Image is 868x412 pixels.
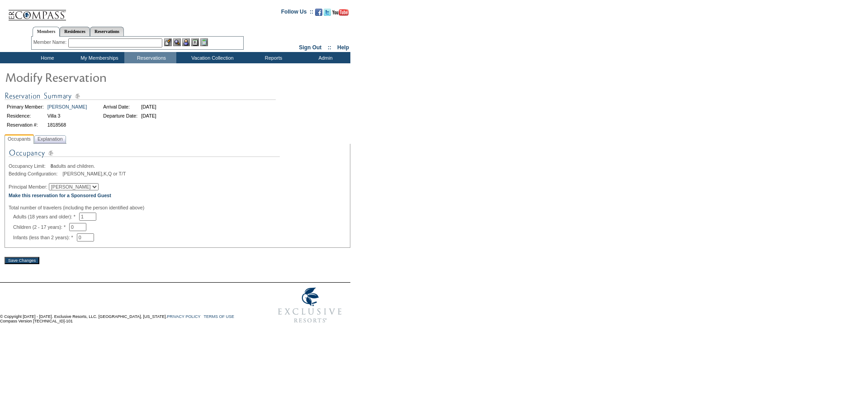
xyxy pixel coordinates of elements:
[9,163,346,169] div: adults and children.
[246,52,298,63] td: Reports
[13,214,79,219] span: Adults (18 years and older): *
[332,9,349,16] img: Subscribe to our YouTube Channel
[324,11,331,17] a: Follow us on Twitter
[33,27,60,37] a: Members
[51,163,53,169] span: 8
[299,44,321,51] a: Sign Out
[5,121,45,129] td: Reservation #:
[315,11,322,17] a: Become our fan on Facebook
[5,103,45,111] td: Primary Member:
[20,52,72,63] td: Home
[5,68,185,86] img: Modify Reservation
[9,193,111,198] a: Make this reservation for a Sponsored Guest
[13,224,69,230] span: Children (2 - 17 years): *
[9,184,47,189] span: Principal Member:
[332,11,349,17] a: Subscribe to our YouTube Channel
[173,38,181,46] img: View
[46,112,89,120] td: Villa 3
[140,103,158,111] td: [DATE]
[90,27,124,36] a: Reservations
[167,314,200,319] a: PRIVACY POLICY
[204,314,235,319] a: TERMS OF USE
[33,38,68,46] div: Member Name:
[315,9,322,16] img: Become our fan on Facebook
[5,112,45,120] td: Residence:
[46,121,89,129] td: 1818568
[9,147,280,163] img: Occupancy
[337,44,349,51] a: Help
[47,104,87,109] a: [PERSON_NAME]
[9,205,346,210] div: Total number of travelers (including the person identified above)
[9,171,61,176] span: Bedding Configuration:
[8,2,66,21] img: Compass Home
[72,52,124,63] td: My Memberships
[328,44,331,51] span: ::
[13,235,77,240] span: Infants (less than 2 years): *
[102,103,139,111] td: Arrival Date:
[269,283,350,328] img: Exclusive Resorts
[9,163,49,169] span: Occupancy Limit:
[124,52,176,63] td: Reservations
[60,27,90,36] a: Residences
[176,52,246,63] td: Vacation Collection
[281,8,313,19] td: Follow Us ::
[6,134,33,144] span: Occupants
[5,257,39,264] input: Save Changes
[324,9,331,16] img: Follow us on Twitter
[182,38,190,46] img: Impersonate
[102,112,139,120] td: Departure Date:
[298,52,350,63] td: Admin
[191,38,199,46] img: Reservations
[5,90,276,102] img: Reservation Summary
[62,171,126,176] span: [PERSON_NAME],K,Q or T/T
[200,38,208,46] img: b_calculator.gif
[140,112,158,120] td: [DATE]
[36,134,65,144] span: Explanation
[164,38,172,46] img: b_edit.gif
